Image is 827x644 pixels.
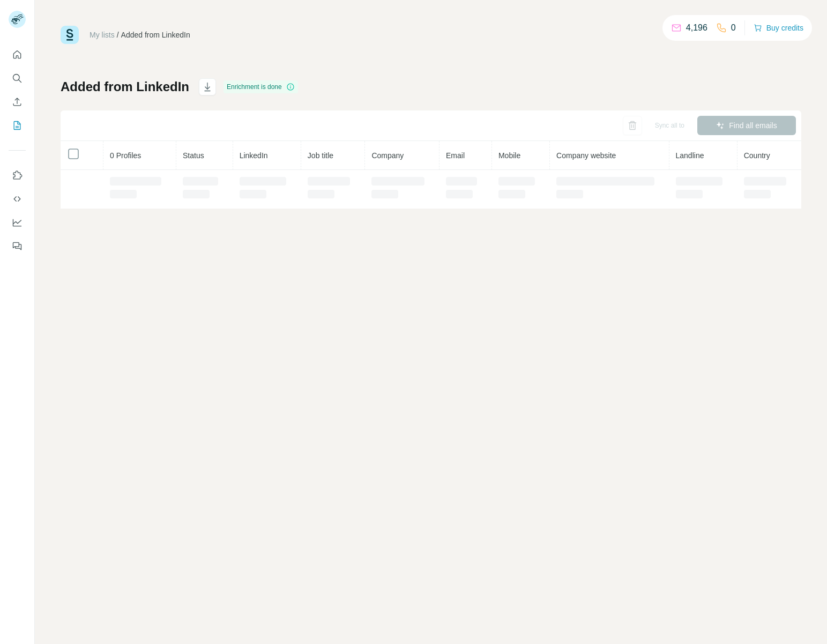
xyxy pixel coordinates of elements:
[556,151,616,160] span: Company website
[61,78,189,95] h1: Added from LinkedIn
[498,151,520,160] span: Mobile
[121,29,190,40] div: Added from LinkedIn
[9,166,26,185] button: Use Surfe on LinkedIn
[9,189,26,209] button: Use Surfe API
[9,69,26,88] button: Search
[754,20,803,35] button: Buy credits
[9,92,26,112] button: Enrich CSV
[240,151,268,160] span: LinkedIn
[446,151,465,160] span: Email
[731,21,736,34] p: 0
[9,213,26,232] button: Dashboard
[686,21,707,34] p: 4,196
[61,26,79,44] img: Surfe Logo
[90,31,115,39] a: My lists
[9,45,26,64] button: Quick start
[308,151,333,160] span: Job title
[371,151,404,160] span: Company
[744,151,770,160] span: Country
[676,151,704,160] span: Landline
[117,29,119,40] li: /
[110,151,141,160] span: 0 Profiles
[9,236,26,256] button: Feedback
[223,80,298,93] div: Enrichment is done
[183,151,204,160] span: Status
[9,116,26,135] button: My lists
